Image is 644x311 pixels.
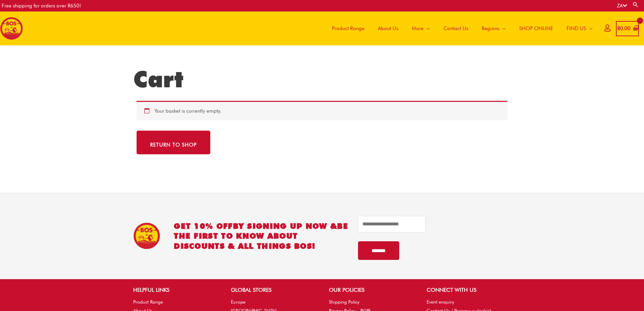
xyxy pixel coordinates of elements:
[617,25,620,31] span: R
[437,12,475,45] a: Contact Us
[427,299,454,305] a: Event enquiry
[329,286,413,294] h2: OUR POLICIES
[475,12,512,45] a: Regions
[371,12,405,45] a: About Us
[174,221,348,251] h2: GET 10% OFF be the first to know about discounts & all things BOS!
[427,286,511,294] h2: CONNECT WITH US
[519,18,553,39] span: SHOP ONLINE
[133,286,217,294] h2: HELPFUL LINKS
[412,18,424,39] span: More
[325,12,371,45] a: Product Range
[512,12,560,45] a: SHOP ONLINE
[133,299,163,305] a: Product Range
[405,12,437,45] a: More
[233,221,337,230] span: BY SIGNING UP NOW &
[632,1,639,8] a: Search button
[616,21,639,36] a: View Shopping Cart, empty
[320,12,599,45] nav: Site Navigation
[617,3,627,9] a: ZA
[332,18,364,39] span: Product Range
[329,299,359,305] a: Shipping Policy
[137,131,210,154] a: Return to shop
[567,18,586,39] span: FIND US
[482,18,499,39] span: Regions
[378,18,398,39] span: About Us
[137,101,507,120] div: Your basket is currently empty.
[231,286,315,294] h2: GLOBAL STORES
[133,222,160,249] img: BOS Ice Tea
[133,66,511,93] h1: Cart
[617,25,630,31] bdi: 0.00
[444,18,468,39] span: Contact Us
[231,299,245,305] a: Europe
